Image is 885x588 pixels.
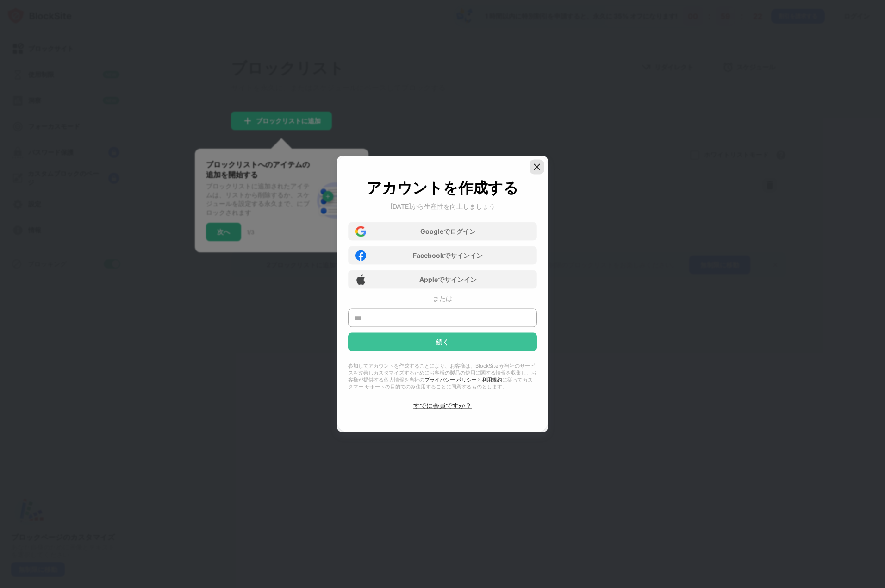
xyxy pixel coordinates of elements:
[367,179,518,197] font: アカウントを作成する
[443,227,476,235] font: でログイン
[390,202,495,210] font: [DATE]から生産性を向上しましょう
[477,376,482,383] font: と
[413,401,472,409] font: すでに会員ですか？
[348,363,536,383] font: 参加してアカウントを作成することにより、お客様は、BlockSite が当社のサービスを改善しカスタマイズするためにお客様の製品の使用に関する情報を収集し、お客様が提供する個人情報を当社の
[438,275,477,283] font: でサインイン
[436,338,449,346] font: 続く
[433,294,452,302] font: または
[420,227,443,235] font: Google
[355,250,366,261] img: facebook-icon.png
[355,226,366,237] img: google-icon.png
[424,376,477,383] a: プライバシー ポリシー
[348,376,533,390] font: に従ってカスタマー サポートの目的でのみ使用することに同意するものとします。
[413,251,444,259] font: Facebook
[355,274,366,285] img: apple-icon.png
[482,376,502,383] a: 利用規約
[444,251,483,259] font: でサインイン
[419,275,438,283] font: Apple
